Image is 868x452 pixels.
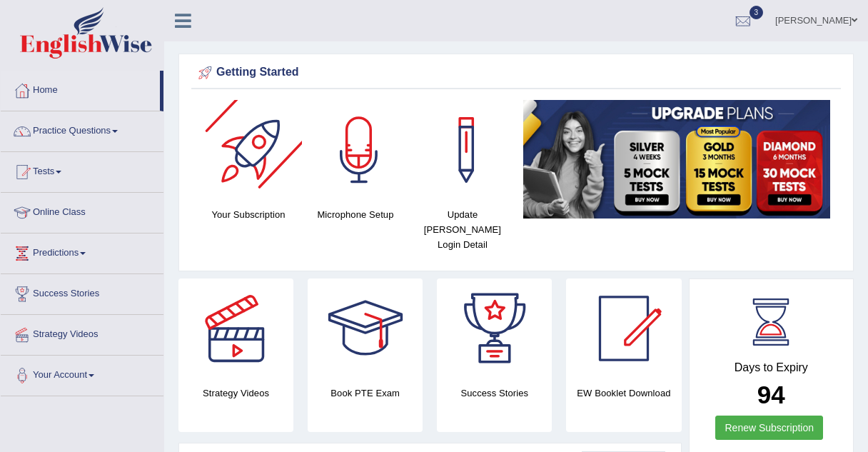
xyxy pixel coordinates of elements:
[1,315,163,351] a: Strategy Videos
[1,152,163,188] a: Tests
[1,274,163,310] a: Success Stories
[437,386,552,401] h4: Success Stories
[757,381,785,408] b: 94
[566,386,681,401] h4: EW Booklet Download
[1,71,160,106] a: Home
[523,100,830,219] img: small5.jpg
[715,416,823,440] a: Renew Subscription
[309,207,402,222] h4: Microphone Setup
[202,207,295,222] h4: Your Subscription
[1,233,163,269] a: Predictions
[195,62,837,84] div: Getting Started
[1,356,163,391] a: Your Account
[308,386,423,401] h4: Book PTE Exam
[416,207,509,252] h4: Update [PERSON_NAME] Login Detail
[705,361,838,374] h4: Days to Expiry
[1,193,163,228] a: Online Class
[178,386,293,401] h4: Strategy Videos
[750,6,764,19] span: 3
[1,111,163,147] a: Practice Questions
